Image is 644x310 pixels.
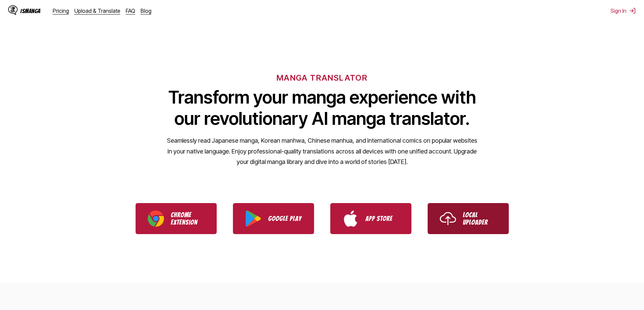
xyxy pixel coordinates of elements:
a: Download IsManga Chrome Extension [136,203,217,234]
a: Download IsManga from Google Play [233,203,314,234]
img: Chrome logo [148,210,164,227]
p: Chrome Extension [171,211,205,226]
a: FAQ [126,7,135,14]
div: IsManga [20,8,41,14]
img: Sign out [629,7,636,14]
img: App Store logo [342,210,359,227]
h6: MANGA TRANSLATOR [277,73,367,83]
a: Download IsManga from App Store [330,203,411,234]
img: IsManga Logo [8,5,18,15]
h1: Transform your manga experience with our revolutionary AI manga translator. [167,87,478,129]
p: Google Play [268,215,302,222]
a: Use IsManga Local Uploader [428,203,509,234]
a: IsManga LogoIsManga [8,5,53,16]
img: Upload icon [440,210,456,227]
p: App Store [365,215,399,222]
p: Seamlessly read Japanese manga, Korean manhwa, Chinese manhua, and international comics on popula... [167,135,478,167]
a: Pricing [53,7,69,14]
a: Blog [141,7,151,14]
a: Upload & Translate [74,7,120,14]
img: Google Play logo [245,210,261,227]
button: Sign In [611,7,636,14]
p: Local Uploader [463,211,497,226]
